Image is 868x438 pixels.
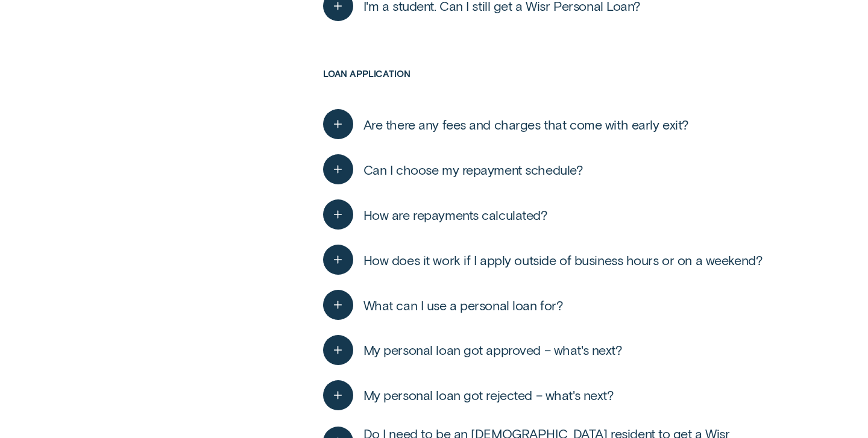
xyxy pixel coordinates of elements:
button: Are there any fees and charges that come with early exit? [323,109,689,139]
span: Are there any fees and charges that come with early exit? [363,116,689,133]
button: My personal loan got rejected – what's next? [323,380,614,410]
span: Can I choose my repayment schedule? [363,161,583,178]
button: Can I choose my repayment schedule? [323,154,583,184]
span: What can I use a personal loan for? [363,297,564,313]
span: How are repayments calculated? [363,207,548,223]
button: How does it work if I apply outside of business hours or on a weekend? [323,245,763,275]
h3: Loan application [323,69,777,102]
button: My personal loan got approved – what's next? [323,335,623,365]
span: My personal loan got rejected – what's next? [363,387,614,403]
button: What can I use a personal loan for? [323,290,564,320]
span: How does it work if I apply outside of business hours or on a weekend? [363,252,763,268]
span: My personal loan got approved – what's next? [363,342,623,358]
button: How are repayments calculated? [323,199,548,230]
